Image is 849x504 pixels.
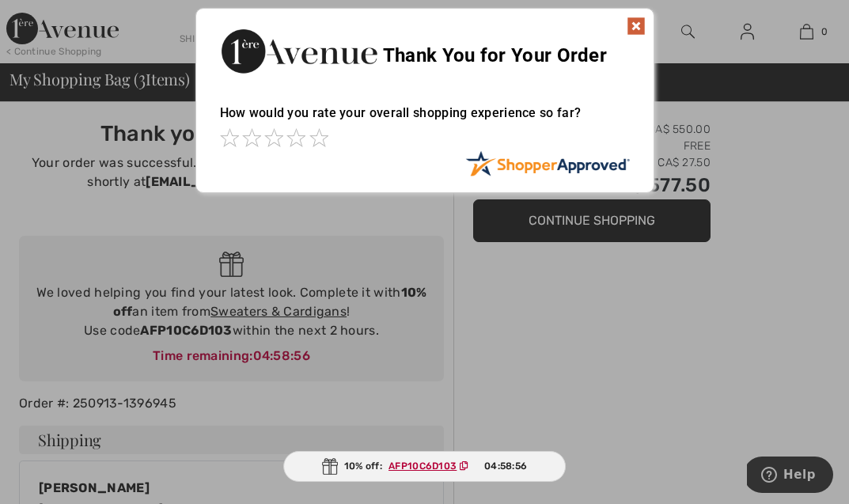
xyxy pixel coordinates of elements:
[220,89,630,150] div: How would you rate your overall shopping experience so far?
[283,451,567,482] div: 10% off:
[388,460,457,472] ins: AFP10C6D103
[383,44,607,66] span: Thank You for Your Order
[36,11,69,25] span: Help
[627,17,646,36] img: x
[322,458,338,475] img: Gift.svg
[484,459,527,473] span: 04:58:56
[220,25,378,78] img: Thank You for Your Order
